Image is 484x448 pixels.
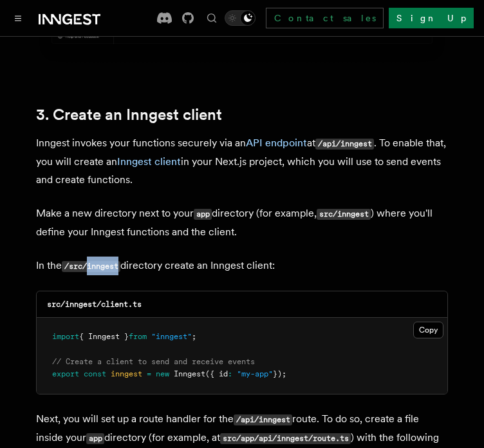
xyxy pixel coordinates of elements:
span: Inngest [174,369,205,378]
span: const [84,369,106,378]
span: }); [273,369,286,378]
span: ({ id [205,369,228,378]
span: "my-app" [237,369,273,378]
span: = [147,369,151,378]
span: : [228,369,232,378]
button: Copy [413,322,443,338]
span: { Inngest } [79,332,129,341]
span: inngest [111,369,142,378]
code: src/app/api/inngest/route.ts [220,433,351,444]
button: Toggle navigation [10,10,26,26]
a: Inngest client [117,155,181,168]
button: Find something... [204,10,219,26]
span: export [52,369,79,378]
a: Sign Up [389,8,474,28]
p: In the directory create an Inngest client: [36,257,448,275]
a: 3. Create an Inngest client [36,106,222,124]
span: "inngest" [151,332,192,341]
span: new [156,369,169,378]
code: src/inngest/client.ts [47,300,142,309]
button: Toggle dark mode [225,10,256,26]
code: src/inngest [317,209,371,220]
code: app [194,209,212,220]
span: from [129,332,147,341]
a: API endpoint [246,137,307,149]
span: import [52,332,79,341]
code: app [86,433,104,444]
code: /api/inngest [234,414,292,425]
span: ; [192,332,196,341]
p: Make a new directory next to your directory (for example, ) where you'll define your Inngest func... [36,204,448,241]
code: /api/inngest [315,139,374,150]
p: Inngest invokes your functions securely via an at . To enable that, you will create an in your Ne... [36,134,448,189]
code: /src/inngest [62,261,120,272]
a: Contact sales [266,8,384,28]
span: // Create a client to send and receive events [52,357,255,366]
